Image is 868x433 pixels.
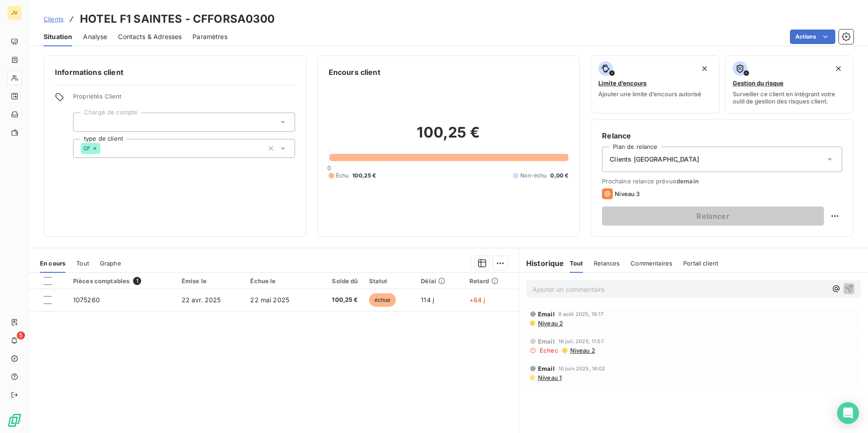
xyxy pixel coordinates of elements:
[80,11,275,27] h3: HOTEL F1 SAINTES - CFFORSA0300
[725,55,853,113] button: Gestion du risqueSurveiller ce client en intégrant votre outil de gestion des risques client.
[421,277,458,285] div: Délai
[733,79,784,87] span: Gestion du risque
[538,310,555,318] span: Email
[610,155,699,164] span: Clients [GEOGRAPHIC_DATA]
[676,177,699,185] span: demain
[133,277,141,285] span: 1
[520,172,547,180] span: Non-échu
[44,15,64,23] span: Clients
[329,67,380,78] h6: Encours client
[421,296,434,304] span: 114 j
[538,365,555,372] span: Email
[17,331,25,340] span: 5
[100,260,121,267] span: Graphe
[570,260,583,267] span: Tout
[73,93,295,105] span: Propriétés Client
[519,258,564,269] h6: Historique
[182,277,240,285] div: Émise le
[558,366,606,371] span: 10 juin 2025, 16:02
[469,296,485,304] span: +84 j
[369,277,410,285] div: Statut
[602,177,842,185] span: Prochaine relance prévue
[40,260,65,267] span: En cours
[250,296,289,304] span: 22 mai 2025
[591,55,719,113] button: Limite d’encoursAjouter une limite d’encours autorisé
[329,123,569,151] h2: 100,25 €
[538,338,555,345] span: Email
[7,413,22,428] img: Logo LeanPay
[540,347,558,354] span: Echec
[84,146,90,151] span: CF
[369,293,396,307] span: échue
[602,130,842,141] h6: Relance
[558,339,604,344] span: 16 juil. 2025, 11:57
[598,79,646,87] span: Limite d’encours
[594,260,620,267] span: Relances
[55,67,295,78] h6: Informations client
[44,15,64,24] a: Clients
[118,32,182,41] span: Contacts & Adresses
[318,277,358,285] div: Solde dû
[537,320,563,327] span: Niveau 2
[336,172,349,180] span: Échu
[73,277,171,285] div: Pièces comptables
[550,172,568,180] span: 0,00 €
[81,118,88,126] input: Ajouter une valeur
[76,260,89,267] span: Tout
[73,296,100,304] span: 1075260
[100,144,108,153] input: Ajouter une valeur
[569,347,595,354] span: Niveau 2
[182,296,221,304] span: 22 avr. 2025
[837,402,859,424] div: Open Intercom Messenger
[602,207,824,226] button: Relancer
[44,32,72,41] span: Situation
[733,90,846,105] span: Surveiller ce client en intégrant votre outil de gestion des risques client.
[83,32,107,41] span: Analyse
[7,5,22,20] div: JV
[790,30,835,44] button: Actions
[683,260,718,267] span: Portail client
[469,277,513,285] div: Retard
[598,90,701,98] span: Ajouter une limite d’encours autorisé
[250,277,307,285] div: Échue le
[318,295,358,305] span: 100,25 €
[615,190,640,197] span: Niveau 3
[537,374,562,381] span: Niveau 1
[631,260,672,267] span: Commentaires
[352,172,376,180] span: 100,25 €
[192,32,227,41] span: Paramètres
[327,164,331,172] span: 0
[558,311,604,317] span: 8 août 2025, 16:17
